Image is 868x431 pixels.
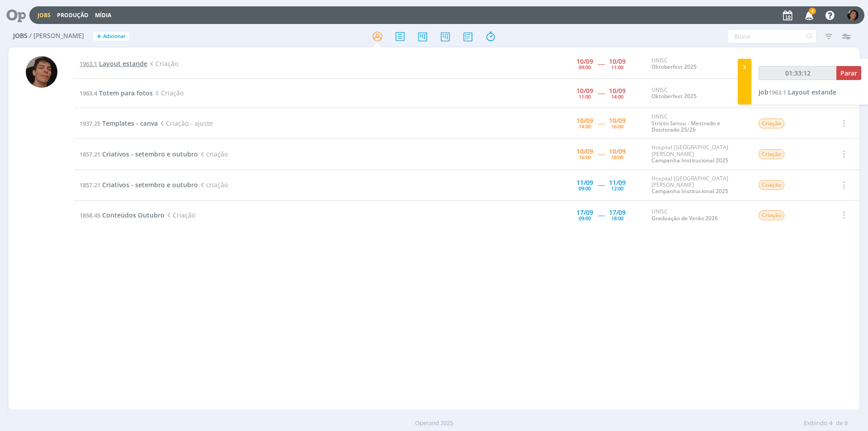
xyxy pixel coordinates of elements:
[80,119,100,128] span: 1937.25
[579,94,591,99] div: 11:00
[836,419,843,428] span: de
[651,156,728,164] a: Campanha Institucional 2025
[147,59,178,68] span: Criação
[844,419,848,428] span: 6
[611,155,623,160] div: 18:00
[727,29,817,43] input: Busca
[38,11,51,19] a: Jobs
[576,209,593,216] div: 17/09
[80,89,97,97] span: 1963.4
[609,58,626,65] div: 10/09
[651,214,718,222] a: Graduação de Verão 2026
[576,118,593,124] div: 10/09
[829,419,832,428] span: 4
[13,32,28,40] span: Jobs
[57,11,89,19] a: Produção
[35,12,53,19] button: Jobs
[598,119,604,128] span: -----
[95,11,111,19] a: Mídia
[102,211,165,219] span: Conteúdos Outubro
[93,32,129,41] button: +Adicionar
[80,150,100,158] span: 1857.21
[836,66,861,80] button: Parar
[80,59,147,68] a: 1963.1Layout estande
[651,175,745,195] div: Hospital [GEOGRAPHIC_DATA][PERSON_NAME]
[799,7,818,24] button: 4
[598,89,604,97] span: -----
[576,180,593,186] div: 11/09
[103,33,126,39] span: Adicionar
[579,124,591,129] div: 14:00
[609,148,626,155] div: 10/09
[609,88,626,94] div: 10/09
[92,12,114,19] button: Mídia
[579,155,591,160] div: 16:00
[651,57,745,71] div: UNISC
[788,88,836,96] span: Layout estande
[609,180,626,186] div: 11/09
[598,150,604,158] span: -----
[651,208,745,222] div: UNISC
[759,180,784,190] span: Criação
[609,209,626,216] div: 17/09
[804,419,827,428] span: Exibindo
[102,119,158,128] span: Templates - canva
[651,144,745,164] div: Hospital [GEOGRAPHIC_DATA][PERSON_NAME]
[809,8,816,14] span: 4
[651,92,697,100] a: Oktoberfest 2025
[97,32,101,41] span: +
[579,65,591,70] div: 09:00
[579,216,591,221] div: 09:00
[611,65,623,70] div: 11:00
[769,88,786,96] span: 1963.1
[198,150,228,158] span: criação
[158,119,213,128] span: Criação - ajuste
[759,210,784,220] span: Criação
[80,119,158,128] a: 1937.25Templates - canva
[99,89,153,97] span: Totem para fotos
[598,211,604,219] span: -----
[579,186,591,191] div: 09:00
[611,216,623,221] div: 18:00
[576,148,593,155] div: 10/09
[165,211,195,219] span: Criação
[598,59,604,68] span: -----
[80,60,97,68] span: 1963.1
[80,150,198,158] a: 1857.21Criativos - setembro e outubro
[576,58,593,65] div: 10/09
[54,12,91,19] button: Produção
[29,32,84,40] span: / [PERSON_NAME]
[759,149,784,159] span: Criação
[611,124,623,129] div: 16:00
[759,118,784,128] span: Criação
[651,63,697,71] a: Oktoberfest 2025
[611,94,623,99] div: 14:00
[759,88,836,96] a: Job1963.1Layout estande
[153,89,184,97] span: Criação
[80,180,198,189] a: 1857.21Criativos - setembro e outubro
[26,56,57,88] img: P
[609,118,626,124] div: 10/09
[102,150,198,158] span: Criativos - setembro e outubro
[651,87,745,100] div: UNISC
[102,180,198,189] span: Criativos - setembro e outubro
[651,114,745,133] div: UNISC
[198,180,228,189] span: criação
[840,69,857,77] span: Parar
[80,211,100,219] span: 1858.45
[847,7,859,23] button: P
[611,186,623,191] div: 12:00
[847,9,859,21] img: P
[80,211,165,219] a: 1858.45Conteúdos Outubro
[80,89,153,97] a: 1963.4Totem para fotos
[651,119,720,133] a: Stricto Sensu - Mestrado e Doutorado 25/26
[576,88,593,94] div: 10/09
[80,181,100,189] span: 1857.21
[651,187,728,195] a: Campanha Institucional 2025
[99,59,147,68] span: Layout estande
[598,180,604,189] span: -----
